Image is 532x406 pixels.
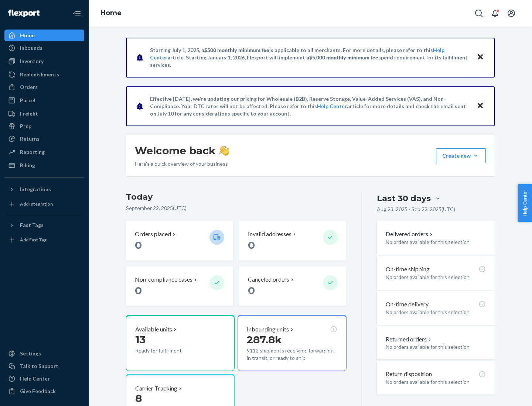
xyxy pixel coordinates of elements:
[386,378,486,386] p: No orders available for this selection
[475,52,485,63] button: Close
[4,348,84,359] a: Settings
[386,309,486,316] p: No orders available for this selection
[377,206,455,213] p: Aug 23, 2025 - Sep 22, 2025 ( UTC )
[126,315,235,371] button: Available units13Ready for fulfillment
[248,230,291,238] p: Invalid addresses
[386,300,429,309] p: On-time delivery
[8,10,40,17] img: Flexport logo
[317,103,347,109] a: Help Center
[20,221,44,229] div: Fast Tags
[20,83,38,91] div: Orders
[386,238,486,246] p: No orders available for this selection
[150,47,470,69] p: Starting July 1, 2025, a is applicable to all merchants. For more details, please refer to this a...
[504,6,519,21] button: Open account menu
[126,221,233,261] button: Orders placed 0
[135,284,142,297] span: 0
[4,30,84,41] a: Home
[475,101,485,111] button: Close
[248,239,255,251] span: 0
[4,198,84,210] a: Add Integration
[135,333,146,346] span: 13
[126,266,233,306] button: Non-compliance cases 0
[4,42,84,54] a: Inbounds
[20,97,35,104] div: Parcel
[20,375,50,382] div: Help Center
[239,221,346,261] button: Invalid addresses 0
[386,265,430,273] p: On-time shipping
[247,347,337,362] p: 9112 shipments receiving, forwarding, in transit, or ready to ship
[126,191,347,203] h3: Today
[20,58,44,65] div: Inventory
[518,184,532,222] button: Help Center
[20,162,35,169] div: Billing
[4,55,84,67] a: Inventory
[386,343,486,351] p: No orders available for this selection
[135,160,229,168] p: Here’s a quick overview of your business
[135,347,204,354] p: Ready for fulfillment
[20,71,59,78] div: Replenishments
[4,69,84,80] a: Replenishments
[4,81,84,93] a: Orders
[20,123,31,130] div: Prep
[95,3,127,24] ol: breadcrumbs
[135,230,171,238] p: Orders placed
[4,146,84,158] a: Reporting
[100,9,122,17] a: Home
[4,234,84,246] a: Add Fast Tag
[4,373,84,385] a: Help Center
[20,388,56,395] div: Give Feedback
[20,237,47,243] div: Add Fast Tag
[69,6,84,21] button: Close Navigation
[238,315,346,371] button: Inbounding units287.8k9112 shipments receiving, forwarding, in transit, or ready to ship
[248,284,255,297] span: 0
[386,230,434,238] button: Delivered orders
[248,275,289,284] p: Canceled orders
[386,335,433,344] button: Returned orders
[4,133,84,145] a: Returns
[20,362,58,370] div: Talk to Support
[20,148,45,156] div: Reporting
[436,148,486,163] button: Create new
[126,204,347,212] p: September 22, 2025 ( UTC )
[386,370,432,378] p: Return disposition
[239,266,346,306] button: Canceled orders 0
[471,6,486,21] button: Open Search Box
[4,94,84,106] a: Parcel
[135,144,229,157] h1: Welcome back
[20,186,51,193] div: Integrations
[4,108,84,120] a: Freight
[4,360,84,372] a: Talk to Support
[135,384,177,393] p: Carrier Tracking
[488,6,502,21] button: Open notifications
[247,325,289,334] p: Inbounding units
[135,275,192,284] p: Non-compliance cases
[20,44,42,52] div: Inbounds
[309,54,378,61] span: $5,000 monthly minimum fee
[20,135,40,142] div: Returns
[377,193,431,204] div: Last 30 days
[386,273,486,281] p: No orders available for this selection
[135,239,142,251] span: 0
[219,145,229,156] img: hand-wave emoji
[4,120,84,132] a: Prep
[20,32,35,39] div: Home
[135,325,172,334] p: Available units
[204,47,269,53] span: $500 monthly minimum fee
[4,159,84,171] a: Billing
[20,350,41,357] div: Settings
[4,385,84,397] button: Give Feedback
[247,333,282,346] span: 287.8k
[150,95,470,117] p: Effective [DATE], we're updating our pricing for Wholesale (B2B), Reserve Storage, Value-Added Se...
[4,219,84,231] button: Fast Tags
[20,201,53,207] div: Add Integration
[135,392,142,405] span: 8
[4,183,84,195] button: Integrations
[20,110,38,117] div: Freight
